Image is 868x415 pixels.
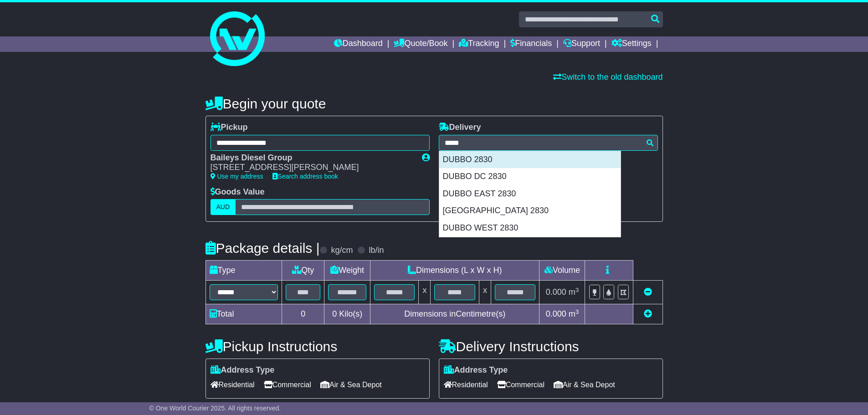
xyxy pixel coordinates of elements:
[205,241,320,256] h4: Package details |
[546,287,566,297] span: 0.000
[369,246,384,256] label: lb/in
[324,304,370,324] td: Kilo(s)
[211,123,248,133] label: Pickup
[334,36,383,52] a: Dashboard
[439,339,663,354] h4: Delivery Instructions
[575,287,579,293] sup: 3
[459,36,499,52] a: Tracking
[272,173,338,180] a: Search address book
[205,261,282,281] td: Type
[539,261,585,281] td: Volume
[205,339,430,354] h4: Pickup Instructions
[439,202,621,220] div: [GEOGRAPHIC_DATA] 2830
[611,36,652,52] a: Settings
[211,199,236,215] label: AUD
[320,378,382,392] span: Air & Sea Depot
[211,163,413,173] div: [STREET_ADDRESS][PERSON_NAME]
[563,36,600,52] a: Support
[439,123,481,133] label: Delivery
[479,281,491,304] td: x
[394,36,447,52] a: Quote/Book
[211,378,255,392] span: Residential
[205,96,663,111] h4: Begin your quote
[553,72,663,82] a: Switch to the old dashboard
[569,309,579,318] span: m
[211,365,275,375] label: Address Type
[370,261,539,281] td: Dimensions (L x W x H)
[282,261,324,281] td: Qty
[331,246,353,256] label: kg/cm
[211,153,413,163] div: Baileys Diesel Group
[497,378,544,392] span: Commercial
[439,220,621,237] div: DUBBO WEST 2830
[439,168,621,185] div: DUBBO DC 2830
[282,304,324,324] td: 0
[419,281,431,304] td: x
[439,135,658,151] typeahead: Please provide city
[205,304,282,324] td: Total
[444,378,488,392] span: Residential
[264,378,311,392] span: Commercial
[444,365,508,375] label: Address Type
[211,187,265,197] label: Goods Value
[211,173,263,180] a: Use my address
[554,378,615,392] span: Air & Sea Depot
[510,36,552,52] a: Financials
[569,287,579,297] span: m
[332,309,337,318] span: 0
[644,309,652,318] a: Add new item
[149,405,281,412] span: © One World Courier 2025. All rights reserved.
[575,308,579,315] sup: 3
[439,185,621,203] div: DUBBO EAST 2830
[370,304,539,324] td: Dimensions in Centimetre(s)
[439,151,621,169] div: DUBBO 2830
[324,261,370,281] td: Weight
[644,287,652,297] a: Remove this item
[546,309,566,318] span: 0.000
